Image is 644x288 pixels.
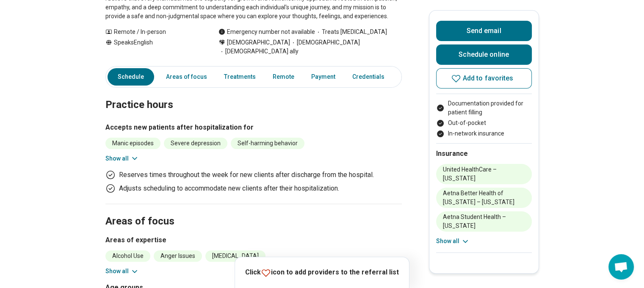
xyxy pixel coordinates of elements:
[105,122,402,133] h3: Accepts new patients after hospitalization for
[436,99,532,117] li: Documentation provided for patient filling
[436,99,532,138] ul: Payment options
[154,250,202,262] li: Anger Issues
[436,237,470,246] button: Show all
[290,38,360,47] span: [DEMOGRAPHIC_DATA]
[396,68,427,86] a: Other
[436,188,532,208] li: Aetna Better Health of [US_STATE] – [US_STATE]
[218,47,299,56] span: [DEMOGRAPHIC_DATA] ally
[161,68,212,86] a: Areas of focus
[105,78,402,112] h2: Practice hours
[436,129,532,138] li: In-network insurance
[436,164,532,184] li: United HealthCare – [US_STATE]
[436,149,532,159] h2: Insurance
[119,183,339,194] p: Adjusts scheduling to accommodate new clients after their hospitalization.
[105,235,402,245] h3: Areas of expertise
[105,138,160,149] li: Manic episodes
[108,68,154,86] a: Schedule
[105,267,139,276] button: Show all
[436,21,532,41] button: Send email
[227,38,290,47] span: [DEMOGRAPHIC_DATA]
[306,68,340,86] a: Payment
[105,38,202,56] div: Speaks English
[463,75,514,82] span: Add to favorites
[315,28,387,36] span: Treats [MEDICAL_DATA]
[119,170,374,180] p: Reserves times throughout the week for new clients after discharge from the hospital.
[231,138,304,149] li: Self-harming behavior
[105,154,139,163] button: Show all
[105,250,150,262] li: Alcohol Use
[105,194,402,229] h2: Areas of focus
[105,28,202,36] div: Remote / In-person
[436,119,532,127] li: Out-of-pocket
[436,68,532,89] button: Add to favorites
[205,250,265,262] li: [MEDICAL_DATA]
[164,138,227,149] li: Severe depression
[608,254,634,280] div: Open chat
[218,28,315,36] div: Emergency number not available
[436,44,532,65] a: Schedule online
[268,68,299,86] a: Remote
[219,68,261,86] a: Treatments
[245,267,399,278] p: Click icon to add providers to the referral list
[436,211,532,232] li: Aetna Student Health – [US_STATE]
[347,68,390,86] a: Credentials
